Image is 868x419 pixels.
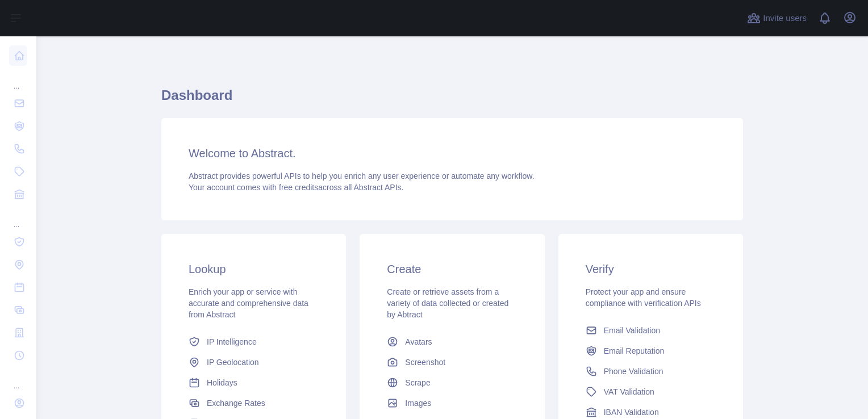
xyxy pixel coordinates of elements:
div: ... [9,68,27,91]
span: free credits [279,183,318,192]
span: Protect your app and ensure compliance with verification APIs [586,287,701,308]
a: VAT Validation [581,382,720,402]
span: Enrich your app or service with accurate and comprehensive data from Abstract [189,287,308,319]
h3: Welcome to Abstract. [189,145,716,161]
a: Scrape [382,372,521,393]
span: Holidays [207,377,237,388]
span: Images [405,397,431,409]
div: ... [9,207,27,229]
h3: Create [387,261,517,277]
span: Email Reputation [604,345,665,357]
span: IBAN Validation [604,407,659,418]
a: Holidays [184,372,323,393]
a: Email Validation [581,320,720,341]
a: Avatars [382,332,521,352]
a: IP Intelligence [184,332,323,352]
span: Screenshot [405,357,445,368]
span: Your account comes with across all Abstract APIs. [189,183,403,192]
h1: Dashboard [161,86,743,114]
h3: Lookup [189,261,319,277]
span: Invite users [763,12,807,25]
a: Images [382,393,521,413]
span: IP Geolocation [207,357,259,368]
button: Invite users [745,9,809,27]
span: Exchange Rates [207,397,265,409]
span: Abstract provides powerful APIs to help you enrich any user experience or automate any workflow. [189,171,535,181]
span: IP Intelligence [207,336,257,347]
span: Email Validation [604,325,660,336]
span: Avatars [405,336,432,347]
a: IP Geolocation [184,352,323,372]
div: ... [9,368,27,391]
a: Exchange Rates [184,393,323,413]
span: VAT Validation [604,386,654,397]
h3: Verify [586,261,716,277]
span: Phone Validation [604,366,663,377]
span: Create or retrieve assets from a variety of data collected or created by Abtract [387,287,508,319]
span: Scrape [405,377,430,388]
a: Screenshot [382,352,521,372]
a: Email Reputation [581,341,720,361]
a: Phone Validation [581,361,720,382]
